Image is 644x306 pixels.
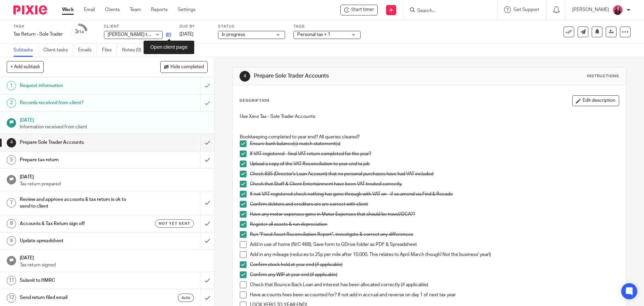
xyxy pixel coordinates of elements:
[20,137,136,147] h1: Prepare Sole Trader Accounts
[351,6,374,13] span: Start timer
[7,81,16,90] div: 1
[75,28,84,36] div: 3
[293,24,361,29] label: Tags
[250,191,619,198] p: If not VAT registered check nothing has gone through with VAT on - if so amend via Find & Recode
[20,236,136,246] h1: Update spreadsheet
[152,44,177,57] a: Audit logs
[7,61,44,73] button: + Add subtask
[13,44,38,57] a: Subtasks
[20,181,208,187] p: Tax return prepared
[612,5,623,15] img: 21.png
[250,171,619,177] p: Check 835 (Director's Loan Account) that no personal purchases have had VAT included
[20,194,136,212] h1: Review and approve accounts & tax return is ok to send to client
[130,6,141,13] a: Team
[62,6,74,13] a: Work
[20,219,136,229] h1: Accounts & Tax Return sign off
[13,31,63,38] div: Tax Return - Sole Trader
[240,134,619,140] p: Bookkeeping completed to year end? All queries cleared?
[108,32,182,37] span: [PERSON_NAME] ta/s STUDIO EMN
[250,161,619,167] p: Upload a copy of the VAT Reconciliation to year end to job
[514,7,539,12] span: Get Support
[250,231,619,238] p: Run "Fixed Asset Reconciliation Report", investigate & correct any differences
[20,293,136,303] h1: Send return filed email
[7,98,16,108] div: 2
[122,44,147,57] a: Notes (0)
[250,140,619,147] p: Ensure bank balance(s) match statement(s)
[239,71,250,82] div: 4
[222,32,245,37] span: In progress
[250,271,619,278] p: Confirm any WIP at year end (if applicable)
[587,74,619,79] div: Instructions
[250,221,619,228] p: Register all assets & run depreciation
[7,236,16,246] div: 9
[250,251,619,258] p: Add in any mileage (reduces to 25p per mile after 10,000. This relates to April-March though! Not...
[250,261,619,268] p: Confirm stock held at year end (if applicable)
[13,24,63,29] label: Task
[218,24,285,29] label: Status
[78,30,84,34] small: /14
[20,81,136,91] h1: Request information
[20,98,136,108] h1: Records received from client?
[254,73,444,80] h1: Prepare Sole Trader Accounts
[160,61,208,73] button: Hide completed
[151,6,168,13] a: Reports
[297,32,330,37] span: Personal tax + 1
[178,6,196,13] a: Settings
[178,294,194,302] div: Auto
[7,155,16,165] div: 5
[20,155,136,165] h1: Prepare tax return
[159,221,190,226] span: Not yet sent
[250,150,619,157] p: If VAT registered - final VAT return completed for the year?
[240,113,619,120] p: Use Xero Tax - Sole Trader Accounts
[104,24,171,29] label: Client
[179,32,194,37] span: [DATE]
[179,24,210,29] label: Due by
[250,292,619,298] p: Have accounts fees been accounted for? If not add in accrual and reverse on day 1 of next tax year
[250,281,619,288] p: Check that Bounce Back Loan and interest has been allocated correctly (if applicable)
[20,262,208,268] p: Tax return signed
[7,219,16,228] div: 8
[572,6,609,13] p: [PERSON_NAME]
[7,138,16,147] div: 4
[417,8,477,14] input: Search
[20,115,208,124] h1: [DATE]
[250,201,619,208] p: Confirm debtors and creditors are are correct with client
[105,6,120,13] a: Clients
[102,44,117,57] a: Files
[84,6,95,13] a: Email
[20,124,208,130] p: Information received from client
[78,44,97,57] a: Emails
[20,275,136,286] h1: Submit to HMRC
[250,241,619,248] p: Add in use of home (N/C 468), Save form to GDrive folder as PDF & Spreadsheet
[7,198,16,208] div: 7
[20,253,208,261] h1: [DATE]
[340,5,378,15] div: Erin McKinley-Norris ta/s STUDIO EMN - Tax Return - Sole Trader
[20,172,208,180] h1: [DATE]
[572,95,619,106] button: Edit description
[250,181,619,187] p: Check that Staff & Client Entertainment have been VAT treated correctly.
[43,44,73,57] a: Client tasks
[13,5,47,14] img: Pixie
[7,276,16,285] div: 11
[170,64,204,70] span: Hide completed
[250,211,619,218] p: Have any motor expenses gone in Motor Expenses that should be travel/DCA??
[7,293,16,303] div: 12
[239,98,269,103] p: Description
